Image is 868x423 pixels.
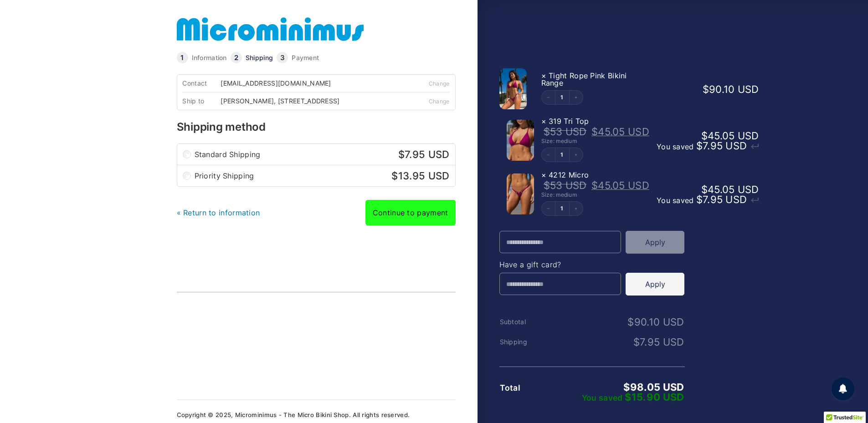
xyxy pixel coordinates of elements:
button: Increment [569,202,583,215]
a: Edit [555,95,569,100]
bdi: 53 USD [544,126,587,138]
p: Copyright © 2025, Microminimus - The Micro Bikini Shop. All rights reserved. [177,412,456,418]
h4: Have a gift card? [499,261,685,268]
bdi: 7.95 USD [633,336,684,348]
a: Edit [555,206,569,211]
div: [EMAIL_ADDRESS][DOMAIN_NAME] [221,80,337,87]
div: Size: medium [541,138,649,144]
iframe: TrustedSite Certified [184,302,321,371]
span: $ [544,126,550,138]
button: Apply [626,231,684,254]
span: $ [398,148,405,160]
span: $ [391,170,398,182]
button: Apply [626,273,684,296]
bdi: 90.10 USD [703,83,759,95]
button: Decrement [542,202,555,215]
a: Information [192,55,227,61]
span: $ [633,336,640,348]
img: Tight Rope Pink 319 Top 01 [507,120,534,161]
div: [PERSON_NAME], [STREET_ADDRESS] [221,98,346,104]
a: « Return to information [177,208,260,217]
a: Continue to payment [365,200,456,225]
button: Decrement [542,148,555,162]
bdi: 45.05 USD [591,126,649,138]
span: $ [701,130,708,142]
a: Remove this item [541,170,546,179]
th: Shipping [499,338,561,346]
div: Contact [182,80,221,87]
span: $ [701,183,708,195]
span: $ [696,194,703,205]
bdi: 45.05 USD [701,183,759,195]
a: Shipping [246,55,273,61]
div: You saved [561,392,684,402]
bdi: 98.05 USD [623,381,684,393]
span: You saved [657,186,759,205]
a: Change [429,80,450,87]
span: $ [703,83,709,95]
bdi: 53 USD [544,179,587,191]
img: Tight Rope Pink 319 Top 4228 Thong 05 [499,68,527,109]
span: 4212 Micro [549,170,589,179]
span: Tight Rope Pink Bikini Range [541,71,627,87]
bdi: 45.05 USD [591,179,649,191]
label: Priority Shipping [195,171,450,181]
button: Increment [569,148,583,162]
img: Tight Rope Pink 319 4212 Micro 01 [507,173,534,214]
bdi: 7.95 USD [393,148,450,160]
bdi: 90.10 USD [627,316,684,328]
a: Remove this item [541,117,546,126]
span: $ [623,381,630,393]
bdi: 45.05 USD [701,130,759,142]
button: Decrement [542,91,555,104]
a: Remove this item [541,71,546,80]
span: $ [625,391,631,403]
bdi: 7.95 USD [696,140,747,152]
span: You saved [657,132,759,151]
span: 319 Tri Top [549,117,589,126]
span: $ [591,126,598,138]
label: Standard Shipping [195,149,450,159]
span: $ [544,179,550,191]
div: Ship to [182,98,221,104]
th: Subtotal [499,318,561,326]
bdi: 13.95 USD [386,170,449,182]
bdi: 15.90 USD [625,391,684,403]
h3: Shipping method [177,122,456,133]
a: Edit [555,152,569,158]
a: Change [429,98,450,105]
span: $ [627,316,634,328]
span: $ [696,140,703,152]
div: Size: medium [541,192,649,198]
bdi: 7.95 USD [696,194,747,205]
th: Total [499,383,561,392]
span: $ [591,179,598,191]
button: Increment [569,91,583,104]
a: Payment [292,55,319,61]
